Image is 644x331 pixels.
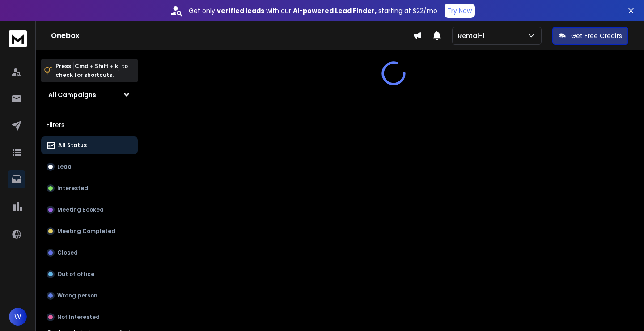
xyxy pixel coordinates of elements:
[447,6,472,15] p: Try Now
[552,27,628,45] button: Get Free Credits
[55,62,128,80] p: Press to check for shortcuts.
[41,287,138,305] button: Wrong person
[57,228,115,235] p: Meeting Completed
[9,308,27,326] button: W
[9,30,27,47] img: logo
[571,31,622,40] p: Get Free Credits
[41,244,138,262] button: Closed
[41,308,138,326] button: Not Interested
[57,163,72,170] p: Lead
[189,6,437,15] p: Get only with our starting at $22/mo
[41,201,138,219] button: Meeting Booked
[41,158,138,176] button: Lead
[458,31,488,40] p: Rental-1
[41,179,138,197] button: Interested
[48,90,96,99] h1: All Campaigns
[293,6,377,15] strong: AI-powered Lead Finder,
[41,119,138,131] h3: Filters
[217,6,264,15] strong: verified leads
[57,185,88,192] p: Interested
[57,249,78,256] p: Closed
[58,142,87,149] p: All Status
[445,4,475,18] button: Try Now
[41,222,138,240] button: Meeting Completed
[73,61,119,71] span: Cmd + Shift + k
[57,292,97,299] p: Wrong person
[41,136,138,154] button: All Status
[41,265,138,283] button: Out of office
[57,271,94,278] p: Out of office
[57,206,104,213] p: Meeting Booked
[41,86,138,104] button: All Campaigns
[57,314,100,321] p: Not Interested
[51,30,413,41] h1: Onebox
